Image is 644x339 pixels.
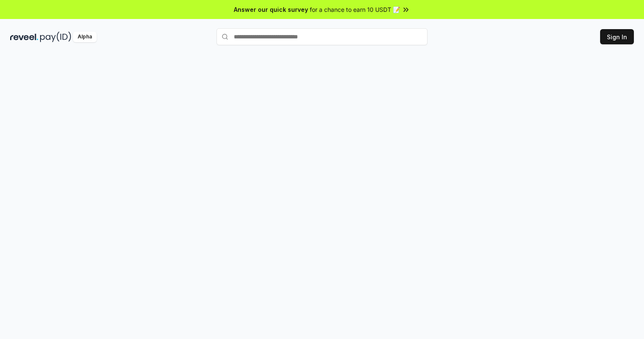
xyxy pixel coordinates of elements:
img: reveel_dark [10,32,38,42]
img: pay_id [40,32,71,42]
button: Sign In [600,29,634,44]
span: Answer our quick survey [234,5,308,14]
span: for a chance to earn 10 USDT 📝 [310,5,400,14]
div: Alpha [73,32,97,42]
